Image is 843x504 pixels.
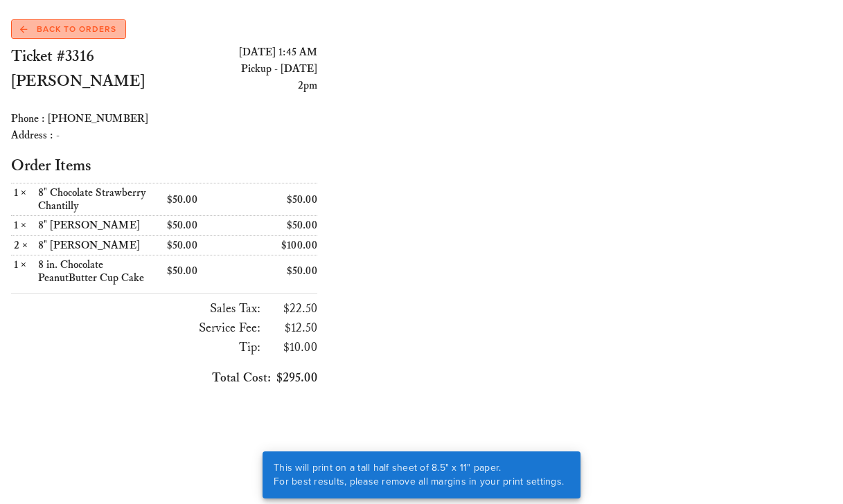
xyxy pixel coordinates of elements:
h3: $12.50 [266,318,317,338]
h3: Service Fee: [11,318,260,338]
span: 1 [11,186,21,199]
span: 1 [11,258,21,271]
div: 8" [PERSON_NAME] [38,219,161,232]
div: $50.00 [164,236,241,255]
div: 8" [PERSON_NAME] [38,239,161,252]
div: 8" Chocolate Strawberry Chantilly [38,186,161,213]
h3: $295.00 [11,368,317,388]
a: Back to Orders [11,19,126,39]
div: $50.00 [241,190,318,209]
div: 8 in. Chocolate PeanutButter Cup Cake [38,258,161,285]
div: 2pm [164,78,317,94]
div: Address : - [11,127,317,144]
span: 2 [11,239,22,252]
h3: $10.00 [266,338,317,357]
h2: Order Items [11,155,317,177]
div: $50.00 [164,262,241,280]
div: $50.00 [241,262,318,280]
h2: Ticket #3316 [11,44,164,69]
div: $100.00 [241,236,318,255]
div: Pickup - [DATE] [164,61,317,78]
h3: $22.50 [266,299,317,318]
span: Total Cost: [212,370,271,386]
div: Phone : [PHONE_NUMBER] [11,111,317,127]
div: × [11,219,38,232]
span: 1 [11,219,21,232]
div: $50.00 [241,216,318,235]
div: [DATE] 1:45 AM [164,44,317,61]
div: $50.00 [164,216,241,235]
h2: [PERSON_NAME] [11,69,164,94]
h3: Tip: [11,338,260,357]
span: Back to Orders [20,23,116,35]
div: × [11,258,38,285]
h3: Sales Tax: [11,299,260,318]
div: × [11,239,38,252]
div: This will print on a tall half sheet of 8.5" x 11" paper. For best results, please remove all mar... [263,451,575,498]
div: × [11,186,38,213]
div: $50.00 [164,190,241,209]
